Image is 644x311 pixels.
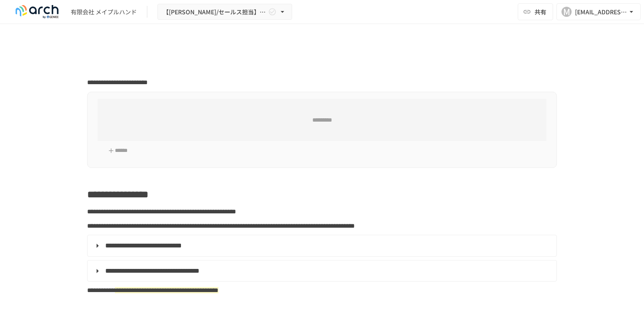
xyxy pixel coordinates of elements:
button: 共有 [518,3,553,20]
div: [EMAIL_ADDRESS][DOMAIN_NAME] [575,7,627,17]
span: 【[PERSON_NAME]/セールス担当】有限会社メイプルハンド様_初期設定サポート [163,7,266,17]
span: 共有 [535,7,546,16]
div: 有限会社 メイプルハンド [71,8,137,16]
button: M[EMAIL_ADDRESS][DOMAIN_NAME] [556,3,641,20]
button: 【[PERSON_NAME]/セールス担当】有限会社メイプルハンド様_初期設定サポート [157,4,292,20]
div: M [562,7,572,17]
img: logo-default@2x-9cf2c760.svg [10,5,64,19]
